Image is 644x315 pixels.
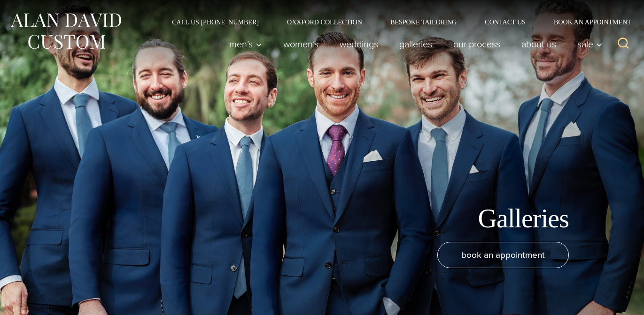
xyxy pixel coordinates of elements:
a: Galleries [389,35,443,53]
button: View Search Form [612,33,635,55]
nav: Secondary Navigation [158,19,635,25]
a: About Us [511,35,567,53]
span: Sale [577,39,603,49]
a: Contact Us [471,19,540,25]
a: Book an Appointment [540,19,635,25]
span: Men’s [229,39,262,49]
span: book an appointment [461,248,545,262]
a: Bespoke Tailoring [376,19,471,25]
a: Women’s [273,35,329,53]
img: Alan David Custom [9,10,122,52]
h1: Galleries [478,203,569,234]
a: Our Process [443,35,511,53]
a: book an appointment [437,242,569,268]
nav: Primary Navigation [219,35,608,53]
a: Call Us [PHONE_NUMBER] [158,19,273,25]
a: weddings [329,35,389,53]
a: Oxxford Collection [273,19,376,25]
